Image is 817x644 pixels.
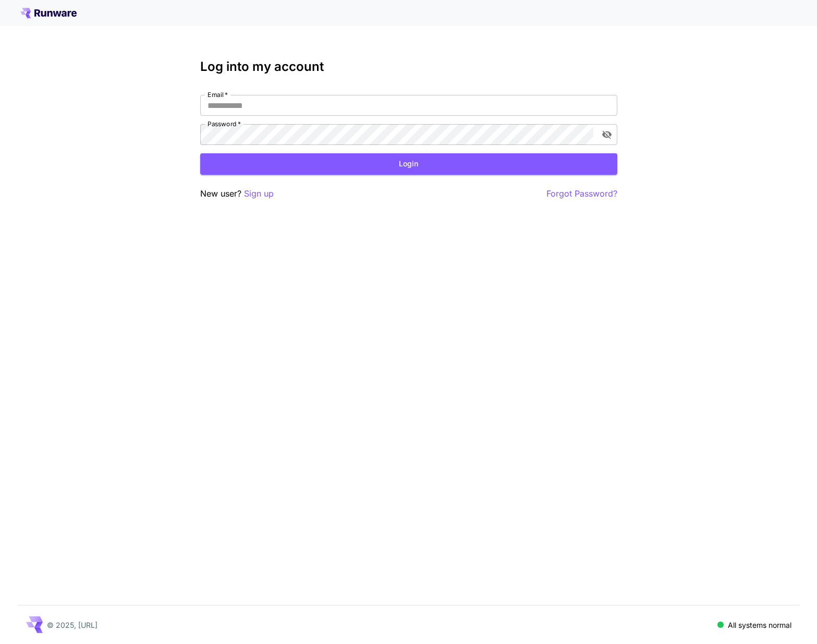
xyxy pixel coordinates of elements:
[200,59,617,74] h3: Log into my account
[244,187,274,200] button: Sign up
[47,619,97,630] p: © 2025, [URL]
[728,619,791,630] p: All systems normal
[597,125,616,144] button: toggle password visibility
[200,187,274,200] p: New user?
[200,153,617,175] button: Login
[208,90,228,99] label: Email
[546,187,617,200] button: Forgot Password?
[208,119,241,128] label: Password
